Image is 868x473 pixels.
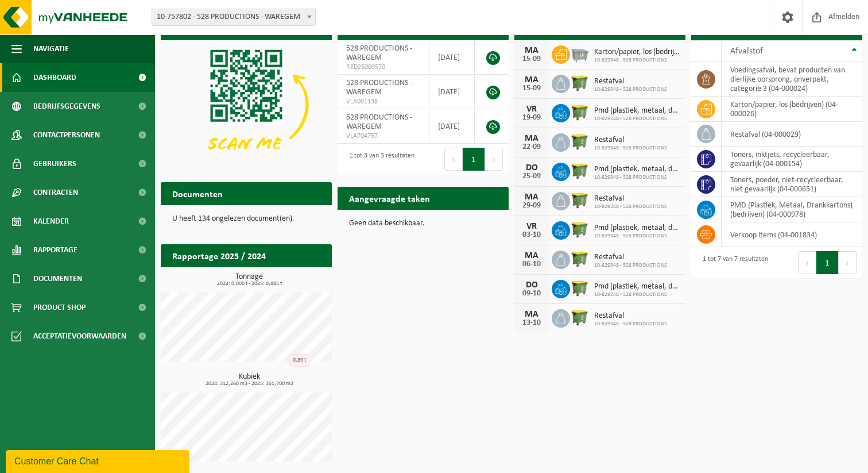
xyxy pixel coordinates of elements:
[839,251,857,274] button: Next
[346,44,412,62] span: 528 PRODUCTIONS - WAREGEM
[520,310,543,319] div: MA
[520,193,543,202] div: MA
[697,250,768,275] div: 1 tot 7 van 7 resultaten
[346,97,420,106] span: VLA001138
[33,34,69,63] span: Navigatie
[570,278,590,298] img: WB-1100-HPE-GN-50
[520,222,543,231] div: VR
[594,145,667,152] span: 10-829348 - 528 PRODUCTIONS
[594,233,680,240] span: 10-829348 - 528 PRODUCTIONS
[594,86,667,93] span: 10-829348 - 528 PRODUCTIONS
[161,244,277,267] h2: Rapportage 2025 / 2024
[594,174,680,181] span: 10-829348 - 528 PRODUCTIONS
[520,105,543,114] div: VR
[594,312,667,321] span: Restafval
[485,148,503,171] button: Next
[594,262,667,269] span: 10-829348 - 528 PRODUCTIONS
[594,57,680,64] span: 10-829348 - 528 PRODUCTIONS
[152,9,316,26] span: 10-757802 - 528 PRODUCTIONS - WAREGEM
[33,92,100,121] span: Bedrijfsgegevens
[520,172,543,180] div: 25-09
[594,224,680,233] span: Pmd (plastiek, metaal, drankkartons) (bedrijven)
[289,354,309,367] div: 0,89 t
[161,40,332,169] img: Download de VHEPlus App
[520,231,543,239] div: 03-10
[816,251,839,274] button: 1
[166,273,332,287] h3: Tonnage
[594,194,667,203] span: Restafval
[594,48,680,57] span: Karton/papier, los (bedrijven)
[520,75,543,84] div: MA
[346,79,412,97] span: 528 PRODUCTIONS - WAREGEM
[570,102,590,122] img: WB-1100-HPE-GN-50
[520,46,543,55] div: MA
[172,215,320,223] p: U heeft 134 ongelezen document(en).
[520,202,543,210] div: 29-09
[33,207,69,236] span: Kalender
[520,319,543,327] div: 13-10
[722,62,862,97] td: voedingsafval, bevat producten van dierlijke oorsprong, onverpakt, categorie 3 (04-000024)
[594,165,680,174] span: Pmd (plastiek, metaal, drankkartons) (bedrijven)
[798,251,816,274] button: Previous
[166,281,332,287] span: 2024: 0,000 t - 2025: 0,885 t
[520,280,543,290] div: DO
[6,448,192,473] iframe: chat widget
[594,77,667,86] span: Restafval
[429,109,475,144] td: [DATE]
[33,293,86,322] span: Product Shop
[33,322,126,351] span: Acceptatievoorwaarden
[444,148,463,171] button: Previous
[722,97,862,122] td: karton/papier, los (bedrijven) (04-000026)
[594,253,667,262] span: Restafval
[730,47,763,56] span: Afvalstof
[594,282,680,291] span: Pmd (plastiek, metaal, drankkartons) (bedrijven)
[346,63,420,72] span: RED25009570
[343,147,414,172] div: 1 tot 3 van 3 resultaten
[520,260,543,268] div: 06-10
[520,134,543,143] div: MA
[570,249,590,268] img: WB-1100-HPE-GN-50
[570,161,590,180] img: WB-1100-HPE-GN-50
[570,190,590,210] img: WB-1100-HPE-GN-50
[570,73,590,93] img: WB-1100-HPE-GN-50
[520,290,543,298] div: 09-10
[594,136,667,145] span: Restafval
[33,178,78,207] span: Contracten
[570,132,590,151] img: WB-1100-HPE-GN-50
[152,9,315,25] span: 10-757802 - 528 PRODUCTIONS - WAREGEM
[722,172,862,197] td: toners, poeder, niet-recycleerbaar, niet gevaarlijk (04-000651)
[722,122,862,147] td: restafval (04-000029)
[349,220,497,228] p: Geen data beschikbaar.
[166,381,332,387] span: 2024: 312,260 m3 - 2025: 351,700 m3
[594,291,680,298] span: 10-829348 - 528 PRODUCTIONS
[520,251,543,260] div: MA
[166,373,332,387] h3: Kubiek
[594,203,667,210] span: 10-829348 - 528 PRODUCTIONS
[33,149,76,178] span: Gebruikers
[161,182,234,205] h2: Documenten
[722,147,862,172] td: toners, inktjets, recycleerbaar, gevaarlijk (04-000154)
[594,116,680,122] span: 10-829348 - 528 PRODUCTIONS
[570,220,590,239] img: WB-1100-HPE-GN-50
[346,113,412,131] span: 528 PRODUCTIONS - WAREGEM
[429,40,475,75] td: [DATE]
[520,84,543,93] div: 15-09
[570,44,590,63] img: WB-2500-GAL-GY-01
[722,197,862,222] td: PMD (Plastiek, Metaal, Drankkartons) (bedrijven) (04-000978)
[520,163,543,172] div: DO
[570,307,590,327] img: WB-1100-HPE-GN-50
[594,106,680,116] span: Pmd (plastiek, metaal, drankkartons) (bedrijven)
[594,321,667,328] span: 10-829348 - 528 PRODUCTIONS
[722,222,862,247] td: verkoop items (04-001834)
[520,55,543,63] div: 15-09
[338,187,441,209] h2: Aangevraagde taken
[33,264,82,293] span: Documenten
[33,63,76,92] span: Dashboard
[33,236,77,264] span: Rapportage
[463,148,485,171] button: 1
[346,132,420,141] span: VLA704757
[520,114,543,122] div: 19-09
[520,143,543,151] div: 22-09
[33,121,100,149] span: Contactpersonen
